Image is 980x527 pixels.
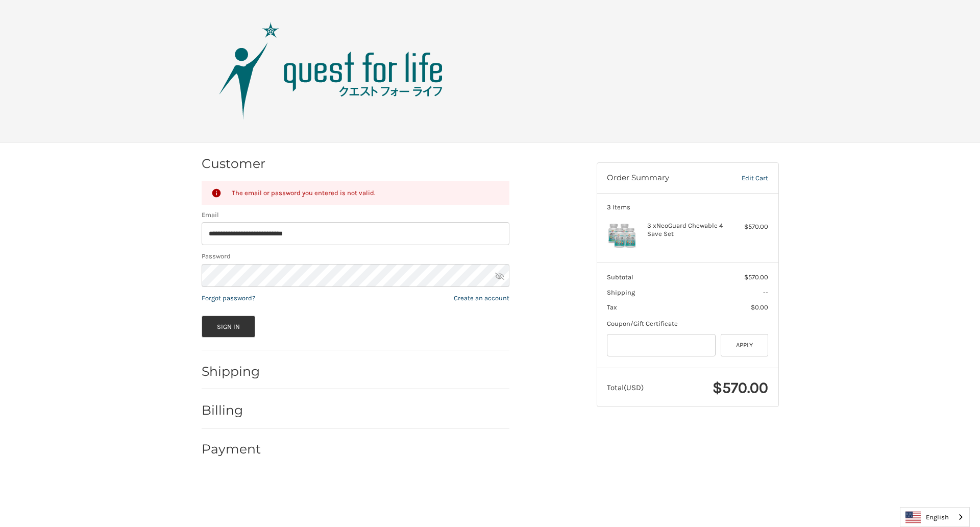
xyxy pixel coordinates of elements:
img: Quest Group [204,20,459,122]
h2: Payment [202,441,261,457]
h2: Customer [202,156,265,172]
aside: Language selected: English [900,507,970,527]
span: Shipping [607,289,635,296]
button: Apply [721,334,769,357]
h4: 3 x NeoGuard Chewable 4 Save Set [647,222,725,238]
a: English [900,508,969,526]
h2: Shipping [202,364,261,379]
input: Gift Certificate or Coupon Code [607,334,716,357]
label: Email [202,210,509,220]
a: Forgot password? [202,294,255,302]
div: Language [900,507,970,527]
button: Sign In [202,316,256,338]
span: $570.00 [744,273,768,281]
label: Password [202,251,509,261]
h3: Order Summary [607,173,720,183]
div: $570.00 [728,222,768,232]
span: Total (USD) [607,383,644,392]
div: Coupon/Gift Certificate [607,319,768,329]
a: Edit Cart [720,173,768,183]
span: $0.00 [751,303,768,311]
span: $570.00 [713,378,768,397]
div: The email or password you entered is not valid. [232,187,500,198]
span: Tax [607,303,617,311]
span: Subtotal [607,273,633,281]
span: -- [763,289,768,296]
h3: 3 Items [607,203,768,211]
a: Create an account [454,294,509,302]
h2: Billing [202,402,261,418]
